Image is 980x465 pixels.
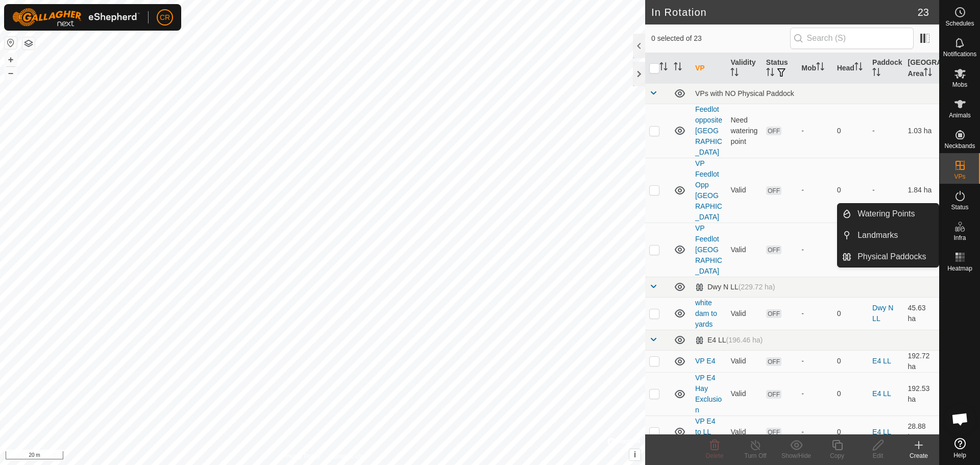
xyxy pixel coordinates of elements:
[953,452,966,458] span: Help
[872,357,891,365] a: E4 LL
[945,20,974,27] span: Schedules
[801,244,828,255] div: -
[691,53,726,84] th: VP
[726,158,762,223] td: Valid
[951,204,968,210] span: Status
[801,356,828,366] div: -
[833,104,868,158] td: 0
[904,104,939,158] td: 1.03 ha
[766,390,781,399] span: OFF
[726,372,762,415] td: Valid
[904,53,939,84] th: [GEOGRAPHIC_DATA] Area
[766,186,781,195] span: OFF
[851,247,939,267] a: Physical Paddocks
[739,283,775,291] span: (229.72 ha)
[12,8,140,27] img: Gallagher Logo
[695,283,775,291] div: Dwy N LL
[726,415,762,448] td: Valid
[898,451,939,460] div: Create
[833,53,868,84] th: Head
[695,105,722,156] a: Feedlot opposite [GEOGRAPHIC_DATA]
[726,53,762,84] th: Validity
[726,336,763,344] span: (196.46 ha)
[833,223,868,277] td: 0
[766,357,781,366] span: OFF
[838,247,939,267] li: Physical Paddocks
[726,297,762,330] td: Valid
[833,158,868,223] td: 0
[766,127,781,135] span: OFF
[838,225,939,246] li: Landmarks
[695,224,722,275] a: VP Feedlot [GEOGRAPHIC_DATA]
[868,158,903,223] td: -
[833,350,868,372] td: 0
[838,204,939,224] li: Watering Points
[726,223,762,277] td: Valid
[22,37,35,50] button: Map Layers
[790,28,914,49] input: Search (S)
[695,299,717,328] a: white dam to yards
[833,297,868,330] td: 0
[857,251,926,263] span: Physical Paddocks
[857,451,898,460] div: Edit
[160,12,170,23] span: CR
[651,33,790,44] span: 0 selected of 23
[801,185,828,195] div: -
[801,388,828,399] div: -
[766,69,774,78] p-sorticon: Activate to sort
[851,204,939,224] a: Watering Points
[651,6,918,18] h2: In Rotation
[868,104,903,158] td: -
[695,336,763,345] div: E4 LL
[695,417,715,447] a: VP E4 to LL Flot
[833,372,868,415] td: 0
[695,89,935,97] div: VPs with NO Physical Paddock
[851,225,939,246] a: Landmarks
[949,112,971,118] span: Animals
[801,126,828,136] div: -
[857,208,915,220] span: Watering Points
[816,64,824,72] p-sorticon: Activate to sort
[872,389,891,398] a: E4 LL
[947,265,972,272] span: Heatmap
[726,350,762,372] td: Valid
[872,304,893,323] a: Dwy N LL
[674,64,682,72] p-sorticon: Activate to sort
[872,428,891,436] a: E4 LL
[945,404,975,434] div: Open chat
[904,297,939,330] td: 45.63 ha
[5,67,17,79] button: –
[706,452,724,459] span: Delete
[730,69,739,78] p-sorticon: Activate to sort
[735,451,776,460] div: Turn Off
[872,69,880,78] p-sorticon: Activate to sort
[766,246,781,254] span: OFF
[797,53,832,84] th: Mob
[868,53,903,84] th: Paddock
[904,372,939,415] td: 192.53 ha
[282,452,321,461] a: Privacy Policy
[801,427,828,437] div: -
[766,428,781,436] span: OFF
[634,450,636,459] span: i
[659,64,668,72] p-sorticon: Activate to sort
[629,449,641,460] button: i
[943,51,976,57] span: Notifications
[924,69,932,78] p-sorticon: Activate to sort
[952,82,967,88] span: Mobs
[695,374,722,414] a: VP E4 Hay Exclusion
[776,451,817,460] div: Show/Hide
[801,308,828,319] div: -
[726,104,762,158] td: Need watering point
[854,64,863,72] p-sorticon: Activate to sort
[762,53,797,84] th: Status
[333,452,363,461] a: Contact Us
[944,143,975,149] span: Neckbands
[918,5,929,20] span: 23
[953,235,966,241] span: Infra
[904,158,939,223] td: 1.84 ha
[766,309,781,318] span: OFF
[833,415,868,448] td: 0
[857,229,898,241] span: Landmarks
[5,54,17,66] button: +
